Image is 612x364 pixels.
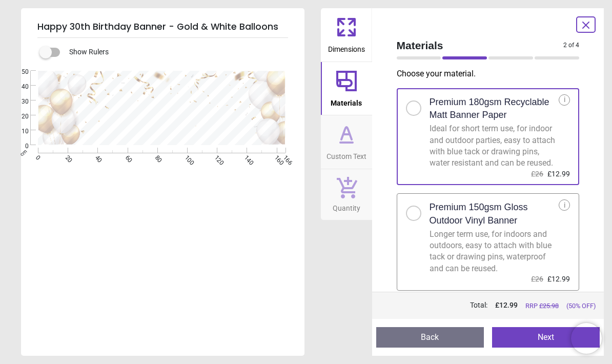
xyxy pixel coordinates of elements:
span: £12.99 [547,275,570,283]
p: Choose your material . [397,68,588,79]
span: 40 [9,83,29,91]
span: cm [19,148,28,157]
div: i [559,94,570,106]
iframe: Brevo live chat [571,323,602,354]
button: Quantity [321,169,372,220]
span: £26 [531,170,543,178]
span: 12.99 [499,301,518,309]
span: £ 25.98 [539,302,559,310]
span: 2 of 4 [563,41,579,50]
span: Quantity [333,198,360,214]
h2: Premium 180gsm Recyclable Matt Banner Paper [430,96,559,122]
span: £26 [531,275,543,283]
span: Custom Text [327,147,366,162]
button: Dimensions [321,8,372,62]
span: 0 [9,142,29,151]
span: £12.99 [547,170,570,178]
span: (50% OFF) [566,301,596,311]
button: Next [492,327,600,348]
span: RRP [525,301,559,311]
span: Materials [397,38,564,53]
div: i [559,199,570,211]
span: £ [495,300,518,311]
span: 50 [9,68,29,76]
span: 10 [9,127,29,136]
span: 30 [9,97,29,106]
div: Ideal for short term use, for indoor and outdoor parties, easy to attach with blue tack or drawin... [430,123,559,169]
span: 20 [9,112,29,121]
h5: Happy 30th Birthday Banner - Gold & White Balloons [37,16,288,38]
div: Longer term use, for indoors and outdoors, easy to attach with blue tack or drawing pins, waterpr... [430,229,559,275]
div: Total: [396,300,596,311]
button: Back [376,327,484,348]
span: Dimensions [328,39,365,55]
h2: Premium 150gsm Gloss Outdoor Vinyl Banner [430,201,559,227]
span: Materials [331,93,362,109]
button: Custom Text [321,115,372,169]
div: Show Rulers [46,46,304,58]
button: Materials [321,62,372,115]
